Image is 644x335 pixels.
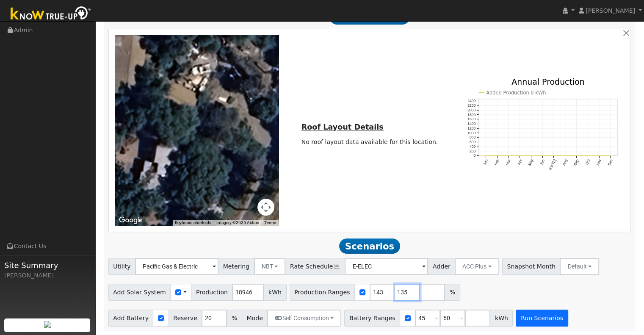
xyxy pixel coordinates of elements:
button: Run Scenarios [516,310,568,327]
input: Select a Rate Schedule [345,258,428,275]
circle: onclick="" [485,155,486,156]
u: Roof Layout Details [301,123,384,131]
a: Open this area in Google Maps (opens a new window) [117,215,145,226]
text: Nov [596,158,603,166]
span: Metering [218,258,254,275]
circle: onclick="" [508,155,509,156]
span: kWh [263,284,286,301]
text: Jun [539,159,545,166]
span: Battery Ranges [344,310,400,327]
span: Adder [428,258,455,275]
span: Imagery ©2025 Airbus [216,220,259,225]
circle: onclick="" [531,155,532,156]
text: Apr [517,159,523,166]
button: Keyboard shortcuts [175,220,211,226]
span: Utility [108,258,136,275]
circle: onclick="" [598,155,600,156]
span: kWh [490,310,513,327]
span: Scenarios [339,238,400,254]
text: Dec [607,158,614,166]
text: 1600 [467,117,475,122]
text: 200 [470,149,476,153]
button: Map camera controls [257,199,274,216]
text: Added Production 0 kWh [486,90,546,96]
text: 1200 [467,126,475,130]
text: 800 [470,136,476,140]
circle: onclick="" [519,155,520,156]
text: 1800 [467,113,475,117]
img: retrieve [44,321,51,328]
button: Default [560,258,599,275]
span: Production Ranges [290,284,355,301]
circle: onclick="" [587,155,589,156]
button: ACC Plus [455,258,499,275]
span: Mode [242,310,268,327]
text: May [527,158,534,167]
text: Annual Production [511,77,585,86]
span: Site Summary [4,260,91,271]
span: Reserve [169,310,202,327]
circle: onclick="" [610,155,611,156]
span: [PERSON_NAME] [586,7,635,14]
input: Select a Utility [135,258,218,275]
text: 2400 [467,99,475,103]
img: Google [117,215,145,226]
circle: onclick="" [542,155,543,156]
text: Aug [561,159,568,166]
text: 600 [470,140,476,144]
button: Self Consumption [267,310,341,327]
text: Jan [482,159,489,166]
span: Add Battery [108,310,154,327]
text: Mar [505,159,511,166]
div: [PERSON_NAME] [4,271,91,280]
text: 400 [470,144,476,149]
circle: onclick="" [553,155,554,156]
span: Add Solar System [108,284,171,301]
text: 1000 [467,131,475,135]
circle: onclick="" [564,155,566,156]
circle: onclick="" [576,155,577,156]
span: % [227,310,242,327]
text: 0 [473,154,475,158]
text: 2200 [467,103,475,108]
text: Oct [585,158,591,166]
circle: onclick="" [496,155,498,156]
text: 2000 [467,108,475,112]
img: Know True-Up [6,5,95,24]
span: Rate Schedule [285,258,345,275]
button: NBT [254,258,286,275]
span: Snapshot Month [502,258,561,275]
text: Feb [494,159,500,166]
td: No roof layout data available for this location. [300,136,439,148]
a: Terms (opens in new tab) [264,220,276,225]
span: Production [191,284,232,301]
text: [DATE] [548,159,557,171]
text: 1400 [467,122,475,126]
span: % [445,284,460,301]
text: Sep [573,159,580,166]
